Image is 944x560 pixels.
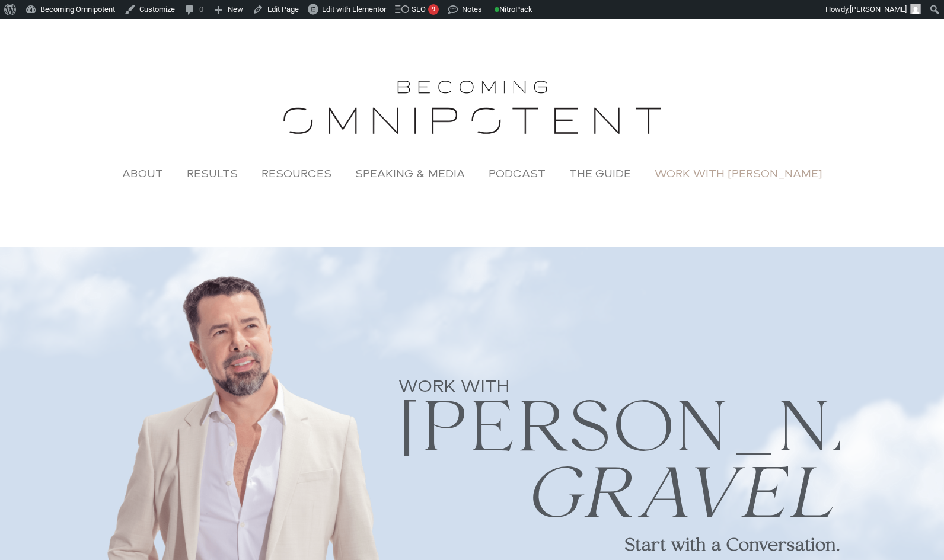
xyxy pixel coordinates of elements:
[398,535,840,558] p: Start with a Conversation.
[175,160,250,187] a: Results
[322,5,386,14] span: Edit with Elementor
[398,390,840,475] h2: [PERSON_NAME]
[643,160,834,187] a: Work with [PERSON_NAME]
[850,5,907,14] span: [PERSON_NAME]
[477,160,557,187] a: Podcast
[343,160,477,187] a: Speaking & Media
[12,160,932,187] nav: Menu
[557,160,643,187] a: The Guide
[250,160,343,187] a: Resources
[524,439,834,559] i: GRAVEL
[428,4,439,15] div: 9
[398,376,840,396] h2: WORK WITH
[110,160,175,187] a: About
